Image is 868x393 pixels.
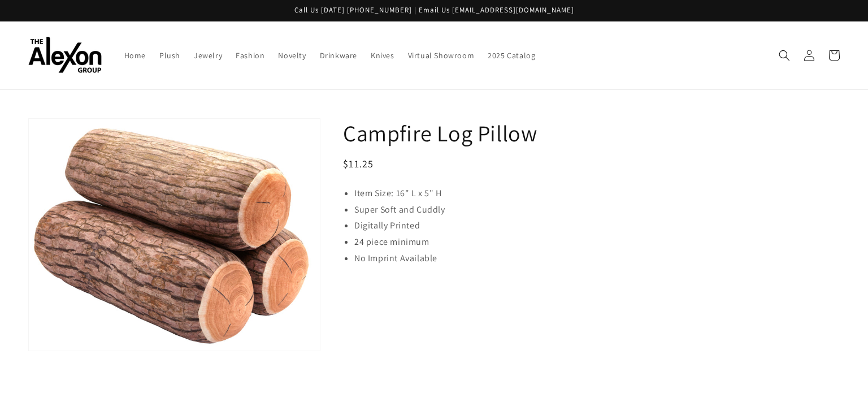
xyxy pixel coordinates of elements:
span: Home [124,50,146,61]
img: The Alexon Group [28,37,102,74]
span: Jewelry [194,50,222,61]
a: Plush [153,44,187,67]
li: 24 piece minimum [354,234,840,251]
span: Drinkware [320,50,357,61]
summary: Search [772,43,797,68]
span: Fashion [236,50,264,61]
span: Plush [159,50,180,61]
span: $11.25 [343,157,374,170]
a: Virtual Showroom [401,44,481,67]
li: Super Soft and Cuddly [354,202,840,218]
h1: Campfire Log Pillow [343,118,840,148]
span: Novelty [278,50,306,61]
span: Knives [371,50,394,61]
span: Virtual Showroom [408,50,475,61]
a: Home [118,44,153,67]
li: Digitally Printed [354,218,840,234]
a: Knives [364,44,401,67]
a: 2025 Catalog [481,44,542,67]
li: Item Size: 16" L x 5" H [354,185,840,202]
span: 2025 Catalog [488,50,535,61]
a: Drinkware [313,44,364,67]
a: Novelty [271,44,313,67]
li: No Imprint Available [354,251,840,267]
a: Fashion [229,44,271,67]
a: Jewelry [187,44,229,67]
